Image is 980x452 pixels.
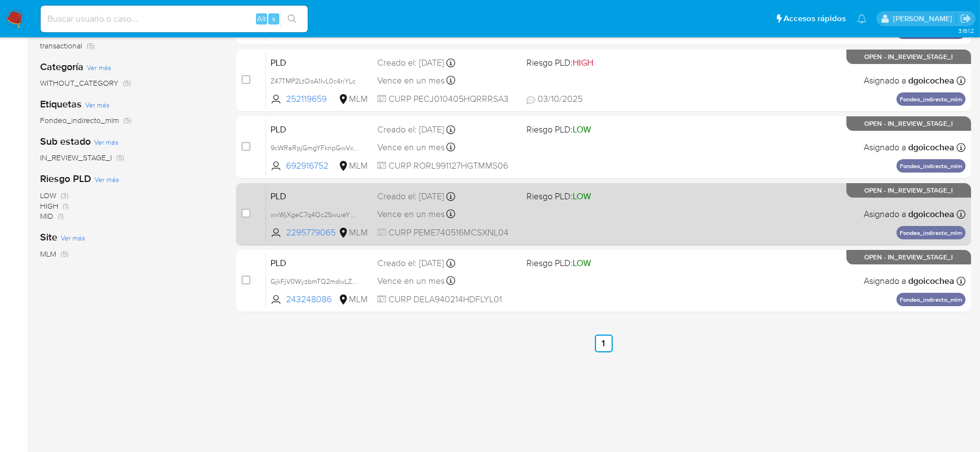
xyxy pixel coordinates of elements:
span: 3.161.2 [958,26,974,35]
button: search-icon [280,11,303,27]
a: Salir [960,13,972,24]
input: Buscar usuario o caso... [41,12,308,26]
span: Accesos rápidos [784,13,846,24]
span: s [272,13,275,24]
p: dalia.goicochea@mercadolibre.com.mx [893,13,956,24]
a: Notificaciones [857,14,866,23]
span: Alt [257,13,266,24]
